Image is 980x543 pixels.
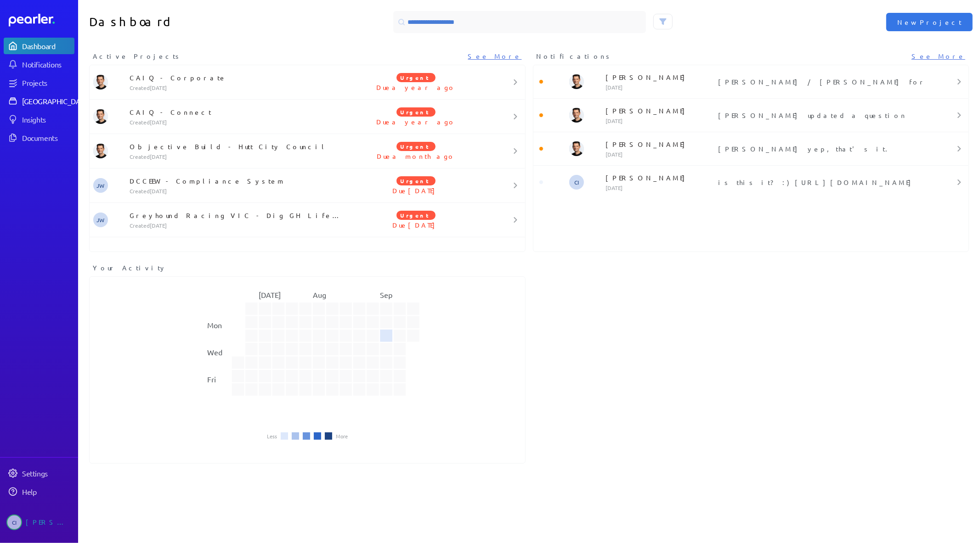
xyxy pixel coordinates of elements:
[569,141,584,156] img: James Layton
[22,115,74,124] div: Insights
[606,117,714,124] p: [DATE]
[130,118,344,126] p: Created [DATE]
[4,111,74,128] a: Insights
[130,73,344,82] p: CAIQ - Corporate
[26,515,72,530] div: [PERSON_NAME]
[313,290,326,299] text: Aug
[344,117,489,126] p: Due a year ago
[380,290,392,299] text: Sep
[4,129,74,146] a: Documents
[468,51,522,61] a: See More
[397,176,436,185] span: Urgent
[718,77,929,86] p: [PERSON_NAME] / [PERSON_NAME] for review. NB. we don't do ISO 22301 which is for business continu...
[22,96,91,106] div: [GEOGRAPHIC_DATA]
[397,142,436,151] span: Urgent
[93,213,108,227] span: Jeremy Williams
[267,433,277,439] li: Less
[93,144,108,158] img: James Layton
[93,51,182,61] span: Active Projects
[4,511,74,534] a: CI[PERSON_NAME]
[718,178,929,187] p: is this it? :) [URL][DOMAIN_NAME]
[344,151,489,161] p: Due a month ago
[344,220,489,230] p: Due [DATE]
[397,73,436,82] span: Urgent
[606,73,714,82] p: [PERSON_NAME]
[93,75,108,90] img: James Layton
[606,140,714,149] p: [PERSON_NAME]
[912,51,965,61] a: See More
[569,175,584,190] span: Carolina Irigoyen
[259,290,281,299] text: [DATE]
[344,186,489,195] p: Due [DATE]
[207,375,216,384] text: Fri
[22,133,74,142] div: Documents
[4,74,74,91] a: Projects
[130,211,344,220] p: Greyhound Racing VIC - Dig GH Lifecyle Tracking
[207,347,222,357] text: Wed
[344,83,489,92] p: Due a year ago
[89,11,304,33] h1: Dashboard
[718,144,929,153] p: [PERSON_NAME] yep, that's it.
[397,211,436,220] span: Urgent
[22,41,74,50] div: Dashboard
[397,107,436,117] span: Urgent
[207,320,222,330] text: Mon
[22,469,74,478] div: Settings
[606,184,714,191] p: [DATE]
[4,56,74,73] a: Notifications
[93,178,108,193] span: Jeremy Williams
[130,84,344,91] p: Created [DATE]
[130,142,344,151] p: Objective Build - Hutt City Council
[569,74,584,89] img: James Layton
[93,263,167,273] span: Your Activity
[718,111,929,120] p: [PERSON_NAME] updated a question
[4,483,74,500] a: Help
[606,173,714,182] p: [PERSON_NAME]
[4,465,74,481] a: Settings
[6,515,22,530] span: Carolina Irigoyen
[606,151,714,158] p: [DATE]
[4,93,74,109] a: [GEOGRAPHIC_DATA]
[130,176,344,185] p: DCCEEW - Compliance System
[93,109,108,124] img: James Layton
[22,60,74,69] div: Notifications
[22,487,74,496] div: Help
[9,14,74,27] a: Dashboard
[22,78,74,87] div: Projects
[606,84,714,91] p: [DATE]
[130,107,344,117] p: CAIQ - Connect
[606,106,714,115] p: [PERSON_NAME]
[130,153,344,160] p: Created [DATE]
[569,108,584,123] img: James Layton
[886,13,973,31] button: New Project
[130,187,344,195] p: Created [DATE]
[897,17,962,27] span: New Project
[537,51,613,61] span: Notifications
[336,433,348,439] li: More
[4,38,74,54] a: Dashboard
[130,222,344,229] p: Created [DATE]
